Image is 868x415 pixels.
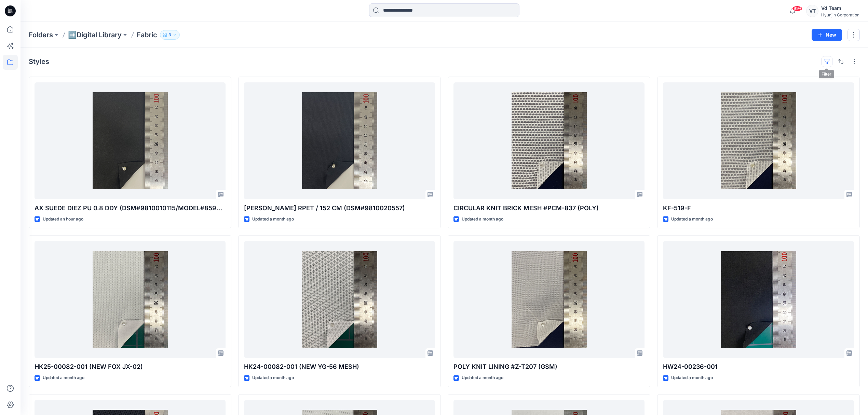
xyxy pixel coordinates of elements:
a: SYLVAIN MM RPET / 152 CM (DSM#9810020557) [244,82,435,199]
div: VT [806,5,818,17]
h4: Styles [29,57,49,66]
a: HK25-00082-001 (NEW FOX JX-02) [35,241,226,358]
p: POLY KNIT LINING #Z-T207 (GSM) [453,362,645,372]
button: 3 [160,30,180,40]
button: New [812,29,842,41]
span: 99+ [792,6,802,11]
p: Updated a month ago [462,374,503,381]
p: Updated a month ago [671,216,713,223]
p: HW24-00236-001 [663,362,854,372]
p: Updated an hour ago [43,216,83,223]
p: Updated a month ago [43,374,84,381]
p: HK25-00082-001 (NEW FOX JX-02) [35,362,226,372]
a: CIRCULAR KNIT BRICK MESH #PCM-837 (POLY) [453,82,645,199]
p: Updated a month ago [252,374,294,381]
div: Vd Team [821,4,859,12]
p: KF-519-F [663,203,854,213]
p: Updated a month ago [462,216,503,223]
p: CIRCULAR KNIT BRICK MESH #PCM-837 (POLY) [453,203,645,213]
p: 3 [168,31,171,39]
a: POLY KNIT LINING #Z-T207 (GSM) [453,241,645,358]
a: ➡️Digital Library [68,30,122,40]
a: Folders [29,30,53,40]
a: HK24-00082-001 (NEW YG-56 MESH) [244,241,435,358]
a: HW24-00236-001 [663,241,854,358]
p: Updated a month ago [252,216,294,223]
p: Fabric [137,30,157,40]
a: AX SUEDE DIEZ PU 0.8 DDY (DSM#9810010115/MODEL#8590026/ITEM#4084977) (POLY) [35,82,226,199]
div: Hyunjin Corporation [821,12,859,17]
p: Updated a month ago [671,374,713,381]
p: [PERSON_NAME] RPET / 152 CM (DSM#9810020557) [244,203,435,213]
p: HK24-00082-001 (NEW YG-56 MESH) [244,362,435,372]
a: KF-519-F [663,82,854,199]
p: AX SUEDE DIEZ PU 0.8 DDY (DSM#9810010115/MODEL#8590026/ITEM#4084977) (POLY) [35,203,226,213]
